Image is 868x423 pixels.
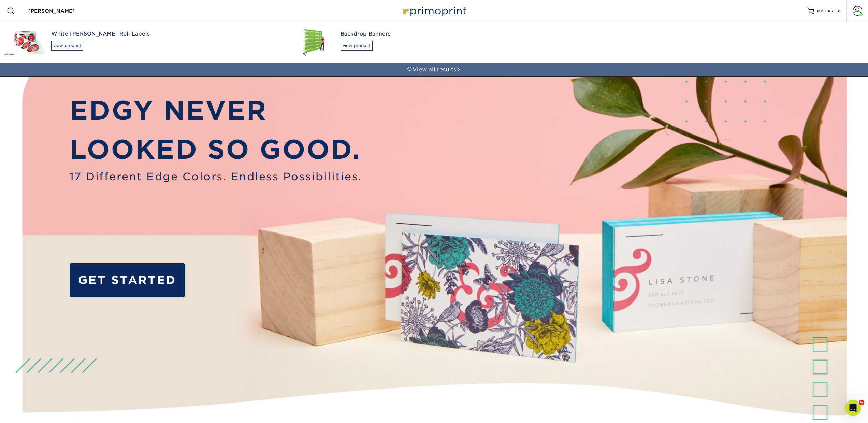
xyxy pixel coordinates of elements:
[70,91,362,130] p: EDGY NEVER
[341,30,570,38] div: Backdrop Banners
[341,41,373,51] div: view product
[51,41,83,51] div: view product
[70,169,362,185] span: 17 Different Edge Colors. Endless Possibilities.
[70,263,185,297] a: GET STARTED
[4,29,45,56] img: White BOPP Roll Labels
[838,9,841,13] span: 0
[293,28,334,56] img: Backdrop Banners
[400,3,468,18] img: Primoprint
[51,30,281,38] div: White [PERSON_NAME] Roll Labels
[70,130,362,169] p: LOOKED SO GOOD.
[845,400,861,416] iframe: Intercom live chat
[289,22,579,63] a: Backdrop Bannersview product
[859,400,864,405] span: 6
[817,8,836,14] span: MY CART
[28,7,94,15] input: SEARCH PRODUCTS.....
